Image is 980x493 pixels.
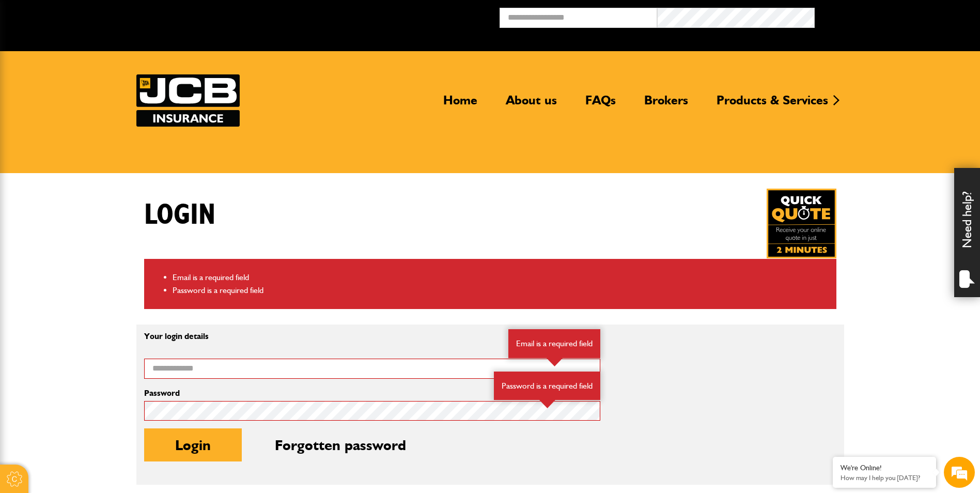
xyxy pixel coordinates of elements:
button: Forgotten password [244,428,437,461]
button: Login [144,428,242,461]
div: We're Online! [841,464,928,472]
li: Password is a required field [173,284,829,297]
a: About us [498,93,565,116]
img: JCB Insurance Services logo [136,74,240,127]
a: Products & Services [709,93,836,116]
a: JCB Insurance Services [136,74,240,127]
a: Home [435,93,485,116]
img: error-box-arrow.svg [539,400,555,408]
p: How may I help you today? [841,474,928,482]
p: Your login details [144,332,600,341]
button: Broker Login [815,8,972,24]
div: Need help? [954,168,980,297]
a: Get your insurance quote in just 2-minutes [767,189,836,258]
li: Email is a required field [173,271,829,284]
img: Quick Quote [767,189,836,258]
div: Password is a required field [494,372,600,400]
a: Brokers [636,93,696,116]
div: Email is a required field [508,329,600,358]
a: FAQs [578,93,624,116]
img: error-box-arrow.svg [547,358,563,366]
h1: Login [144,198,215,233]
label: Password [144,389,600,397]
